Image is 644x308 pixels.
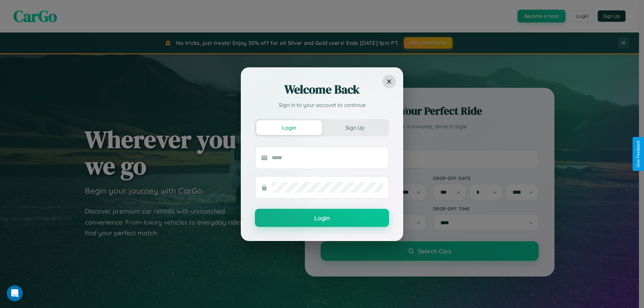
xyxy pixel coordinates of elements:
[322,120,388,135] button: Sign Up
[636,140,641,168] div: Give Feedback
[256,120,322,135] button: Login
[7,285,23,301] iframe: Intercom live chat
[255,101,389,109] p: Sign in to your account to continue
[255,209,389,227] button: Login
[255,81,389,98] h2: Welcome Back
